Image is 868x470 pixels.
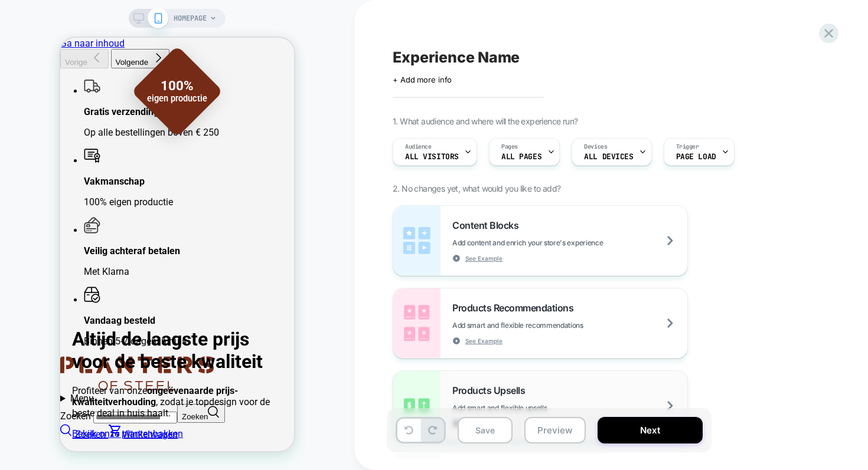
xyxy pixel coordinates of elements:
span: 1. What audience and where will the experience run? [393,116,577,126]
span: Pages [501,143,518,151]
span: + Add more info [393,75,452,84]
span: Menu [10,355,34,366]
strong: Vakmanschap [24,138,84,149]
span: Audience [405,143,432,151]
span: See Example [465,337,502,345]
span: Add smart and flexible upsells [452,403,606,412]
p: Profiteer van onze , zodat je topdesign voor de beste deal in huis haalt. [12,347,222,381]
a: 10% korting op alles [71,8,163,100]
span: Vorige [5,20,27,29]
span: Products Upsells [452,384,531,396]
span: Experience Name [393,48,520,66]
span: Products Recommendations [452,302,579,314]
span: See Example [465,254,502,262]
span: Volgende [56,20,89,29]
span: 100% [100,41,133,54]
span: HOMEPAGE [174,9,207,28]
span: Trigger [676,143,699,151]
button: Save [458,417,513,443]
h1: Altijd de laagste prijs voor de beste kwaliteit [12,290,222,335]
span: Content Blocks [452,219,524,231]
span: Add smart and flexible recommendations [452,321,642,330]
span: ALL DEVICES [584,153,633,161]
p: Met Klarna [24,228,234,239]
strong: Veilig achteraf betalen [24,208,120,219]
span: ALL PAGES [501,153,541,161]
span: eigen productie [87,56,147,66]
span: All Visitors [405,153,459,161]
strong: Gratis verzending [24,68,99,80]
p: Op alle bestellingen boven € 250 [24,89,234,100]
button: Next [598,417,703,443]
button: Volgende [51,11,109,31]
strong: ongeëvenaarde prijs-kwaliteitverhouding [12,347,178,370]
span: Devices [584,143,607,151]
span: Add content and enrich your store's experience [452,238,662,247]
p: 100% eigen productie [24,159,234,170]
span: Page Load [676,153,716,161]
span: 2. No changes yet, what would you like to add? [393,183,560,193]
button: Preview [524,417,586,443]
a: Bekijk onze plantenbakken [12,390,123,402]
